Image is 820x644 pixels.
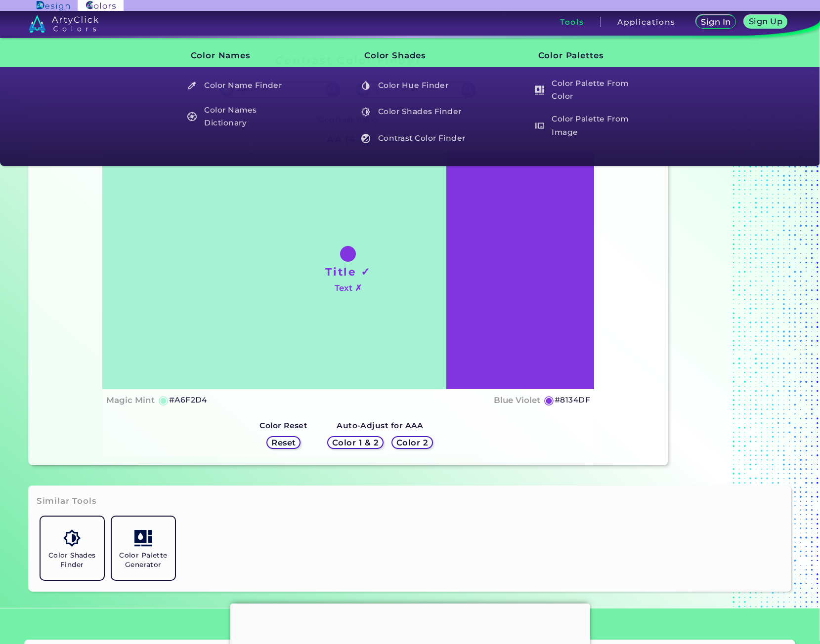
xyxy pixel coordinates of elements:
a: Contrast Color Finder [356,129,473,148]
strong: Color Reset [259,421,307,430]
a: Sign In [698,16,734,28]
img: logo_artyclick_colors_white.svg [29,15,98,33]
h3: Similar Tools [37,495,97,507]
img: icon_color_shades_white.svg [361,107,371,117]
a: Color Palette Generator [108,513,179,584]
h5: Sign Up [750,18,781,25]
img: icon_color_names_dictionary_white.svg [187,112,197,121]
h5: Color 1 & 2 [335,439,377,446]
h5: Contrast Color Finder [356,129,472,148]
img: ArtyClick Design logo [37,1,70,10]
h5: ◉ [544,394,555,406]
a: Color Shades Finder [356,103,473,121]
h5: Color Palette From Color [530,76,646,104]
a: Color Shades Finder [37,513,108,584]
iframe: Advertisement [672,51,795,469]
h5: Color Shades Finder [356,103,472,121]
a: Color Palette From Image [529,112,646,140]
h5: Color Palette From Image [530,112,646,140]
h4: Blue Violet [494,393,540,407]
h3: Color Names [174,43,299,68]
a: Color Palette From Color [529,76,646,104]
h3: Color Palettes [521,43,646,68]
a: Sign Up [746,16,785,28]
img: icon_col_pal_col.svg [134,529,152,547]
h5: Sign In [702,18,729,26]
h5: Reset [273,439,295,446]
h4: Text ✗ [335,281,362,295]
img: icon_color_hue_white.svg [361,81,371,90]
h4: Magic Mint [106,393,155,407]
img: icon_color_contrast_white.svg [361,134,371,143]
h5: Color Names Dictionary [183,103,298,131]
img: icon_color_shades.svg [63,529,81,547]
h3: Tools [560,18,584,26]
h3: Applications [617,18,675,26]
a: Color Names Dictionary [182,103,299,131]
h1: Title ✓ [325,264,371,279]
h5: #A6F2D4 [169,394,207,406]
strong: Auto-Adjust for AAA [337,421,424,430]
h5: Color Palette Generator [116,551,171,569]
h5: #8134DF [555,394,590,406]
h3: Color Shades [348,43,473,68]
h5: ◉ [158,394,169,406]
h5: Color Shades Finder [44,551,100,569]
a: Color Hue Finder [356,76,473,95]
h5: Color 2 [398,439,427,446]
a: Color Name Finder [182,76,299,95]
img: icon_col_pal_col_white.svg [535,85,544,95]
h5: Color Hue Finder [356,76,472,95]
h5: Color Name Finder [183,76,298,95]
img: icon_color_name_finder_white.svg [187,81,197,90]
img: icon_palette_from_image_white.svg [535,121,544,130]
